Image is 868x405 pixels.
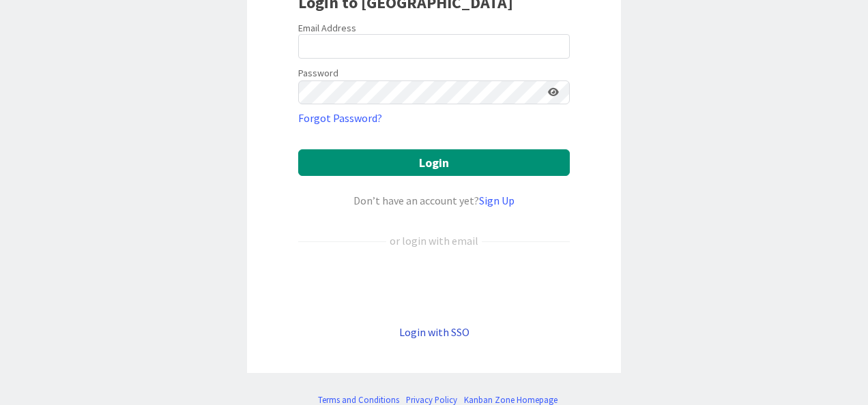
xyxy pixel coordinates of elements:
div: Don’t have an account yet? [298,192,570,209]
button: Login [298,149,570,176]
a: Forgot Password? [298,110,382,126]
div: or login with email [386,232,482,249]
label: Email Address [298,22,356,34]
iframe: Sign in with Google Button [291,271,577,301]
a: Login with SSO [399,325,469,339]
a: Sign Up [479,194,515,207]
label: Password [298,66,338,80]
